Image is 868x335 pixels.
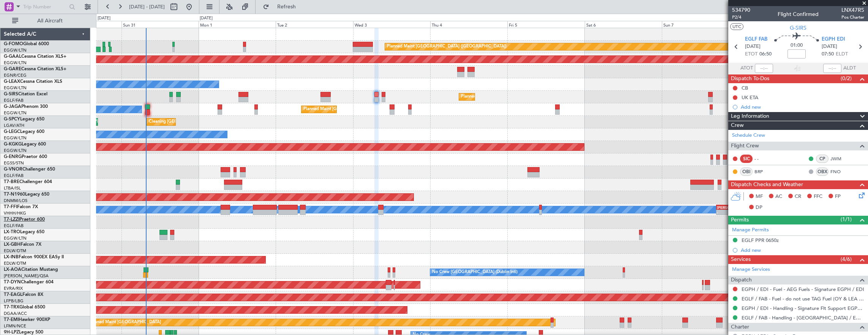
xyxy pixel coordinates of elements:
[4,73,27,78] a: EGNR/CEG
[740,167,753,176] div: OBI
[4,235,27,241] a: EGGW/LTN
[4,42,49,46] a: G-FOMOGlobal 6000
[830,168,847,175] a: FNO
[731,255,751,264] span: Services
[759,51,772,58] span: 06:50
[4,173,24,179] a: EGLF/FAB
[4,42,23,46] span: G-FOMO
[4,267,21,272] span: LX-AOA
[4,148,27,153] a: EGGW/LTN
[4,155,47,159] a: G-ENRGPraetor 600
[755,64,773,73] input: --:--
[20,18,80,24] span: All Aircraft
[742,314,864,321] a: EGLF / FAB - Handling - [GEOGRAPHIC_DATA] / EGLF / FAB
[4,323,26,329] a: LFMN/NCE
[4,130,44,134] a: G-LEGCLegacy 600
[4,210,26,216] a: VHHH/HKG
[731,216,749,224] span: Permits
[4,135,27,141] a: EGGW/LTN
[742,305,864,311] a: EGPH / EDI - Handling - Signature Flt Support EGPH / EDI
[4,330,19,335] span: 9H-LPZ
[4,167,22,172] span: G-VNOR
[4,230,20,234] span: LX-TRO
[740,65,753,72] span: ATOT
[4,223,24,229] a: EGLF/FAB
[4,292,22,297] span: T7-EAGL
[4,305,19,310] span: T7-TRX
[4,330,43,335] a: 9H-LPZLegacy 500
[816,155,829,163] div: CP
[4,255,19,259] span: LX-INB
[4,117,44,122] a: G-SPCYLegacy 650
[814,193,822,201] span: FFC
[791,42,803,49] span: 01:00
[731,276,752,284] span: Dispatch
[4,242,21,247] span: LX-GBH
[841,74,852,82] span: (0/2)
[4,280,54,284] a: T7-DYNChallenger 604
[122,21,199,28] div: Sun 31
[4,85,27,91] a: EGGW/LTN
[4,185,21,191] a: LTBA/ISL
[4,205,38,209] a: T7-FFIFalcon 7X
[88,317,161,328] div: Planned Maint [GEOGRAPHIC_DATA]
[822,43,837,51] span: [DATE]
[732,266,770,273] a: Manage Services
[4,47,27,53] a: EGGW/LTN
[4,110,27,116] a: EGGW/LTN
[754,155,772,162] div: - -
[822,51,834,58] span: 07:50
[741,104,864,110] div: Add new
[740,155,753,163] div: SIC
[732,226,769,234] a: Manage Permits
[731,112,769,121] span: Leg Information
[4,217,19,222] span: T7-LZZI
[4,217,45,222] a: T7-LZZIPraetor 600
[4,305,45,310] a: T7-TRXGlobal 6500
[4,180,19,184] span: T7-BRE
[841,6,864,14] span: LNX47RS
[4,255,64,259] a: LX-INBFalcon 900EX EASy II
[149,116,256,128] div: Cleaning [GEOGRAPHIC_DATA] ([PERSON_NAME] Intl)
[507,21,584,28] div: Fri 5
[430,21,507,28] div: Thu 4
[4,104,21,109] span: G-JAGA
[816,167,829,176] div: OBX
[276,21,353,28] div: Tue 2
[742,286,864,292] a: EGPH / EDI - Fuel - AEG Fuels - Signature EGPH / EDI
[742,94,758,101] div: UK ETA
[822,36,845,43] span: EGPH EDI
[843,65,856,72] span: ALDT
[4,60,27,66] a: EGGW/LTN
[835,193,841,201] span: FP
[271,4,303,9] span: Refresh
[4,167,55,172] a: G-VNORChallenger 650
[732,132,765,139] a: Schedule Crew
[731,74,769,83] span: Dispatch To-Dos
[745,36,767,43] span: EGLF FAB
[4,318,50,322] a: T7-EMIHawker 900XP
[4,123,24,128] a: LGAV/ATH
[731,142,759,150] span: Flight Crew
[4,273,49,279] a: [PERSON_NAME]/QSA
[841,255,852,263] span: (4/6)
[756,204,762,212] span: DP
[200,15,213,22] div: [DATE]
[717,205,732,210] div: [PERSON_NAME]
[795,193,801,201] span: CR
[830,155,847,162] a: JWM
[4,117,20,122] span: G-SPCY
[4,54,66,59] a: G-GAALCessna Citation XLS+
[4,286,23,291] a: EVRA/RIX
[742,295,864,302] a: EGLF / FAB - Fuel - do not use TAG Fuel (OY & LEA only) EGLF / FAB
[4,92,18,96] span: G-SIRS
[732,6,750,14] span: 534790
[4,292,43,297] a: T7-EAGLFalcon 8X
[731,323,749,332] span: Charter
[4,248,26,254] a: EDLW/DTM
[836,51,848,58] span: ELDT
[4,205,17,209] span: T7-FFI
[98,15,110,22] div: [DATE]
[4,311,27,316] a: DGAA/ACC
[4,198,27,204] a: DNMM/LOS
